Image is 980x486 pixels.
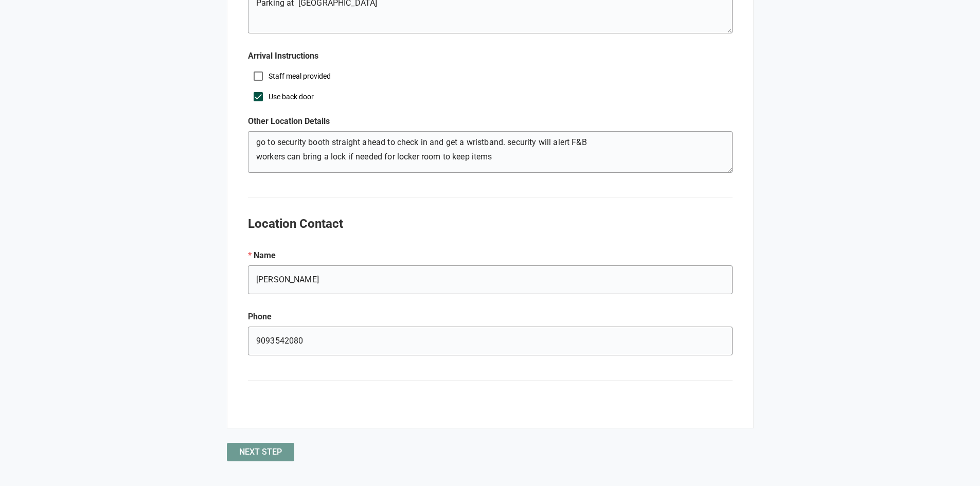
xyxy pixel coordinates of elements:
label: Staff meal provided [269,71,331,81]
textarea: go to security booth straight ahead to check in and get a wristband. security will alert F&B work... [248,135,732,172]
button: Next Step [227,443,294,461]
label: Use back door [269,92,314,102]
p: Name [248,249,733,262]
h2: Location Contact [248,214,733,233]
p: Phone [248,311,733,323]
p: Arrival Instructions [248,50,733,62]
p: Other Location Details [248,115,733,128]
